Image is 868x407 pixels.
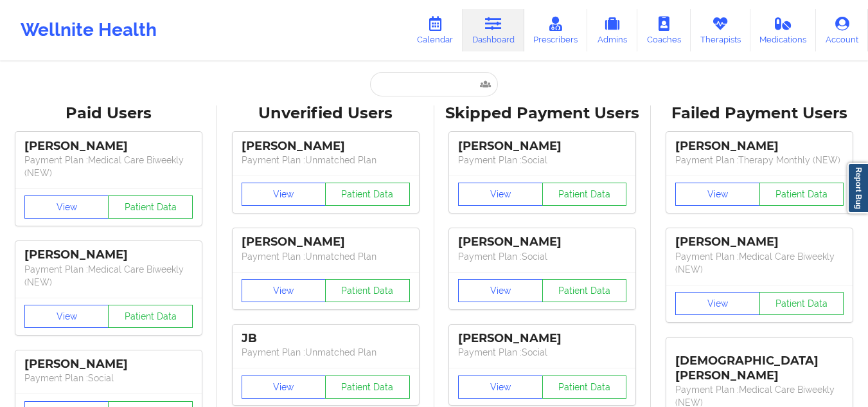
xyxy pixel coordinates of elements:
button: View [675,183,760,206]
button: Patient Data [542,375,627,399]
button: View [242,183,326,206]
p: Payment Plan : Medical Care Biweekly (NEW) [24,263,193,289]
button: Patient Data [325,279,410,302]
div: [DEMOGRAPHIC_DATA][PERSON_NAME] [675,344,844,383]
a: Report Bug [847,163,868,213]
a: Prescribers [524,9,588,51]
button: View [458,375,543,399]
div: [PERSON_NAME] [24,248,193,262]
p: Payment Plan : Social [458,154,626,167]
button: View [24,305,109,328]
p: Payment Plan : Social [24,372,193,384]
a: Dashboard [463,9,524,51]
div: JB [242,331,410,346]
button: Patient Data [325,183,410,206]
button: View [242,279,326,302]
div: [PERSON_NAME] [675,139,844,154]
a: Coaches [637,9,691,51]
div: [PERSON_NAME] [675,235,844,249]
button: Patient Data [759,292,844,315]
button: Patient Data [325,375,410,399]
div: [PERSON_NAME] [24,357,193,372]
p: Payment Plan : Therapy Monthly (NEW) [675,154,844,167]
button: View [24,195,109,219]
button: View [242,375,326,399]
a: Therapists [691,9,750,51]
p: Payment Plan : Medical Care Biweekly (NEW) [24,154,193,179]
a: Calendar [407,9,463,51]
a: Admins [587,9,637,51]
div: [PERSON_NAME] [24,139,193,154]
button: View [458,279,543,302]
p: Payment Plan : Medical Care Biweekly (NEW) [675,250,844,276]
div: Unverified Users [226,104,425,123]
div: [PERSON_NAME] [458,235,626,249]
button: Patient Data [542,279,627,302]
div: Failed Payment Users [660,104,859,123]
div: [PERSON_NAME] [458,331,626,346]
div: [PERSON_NAME] [242,235,410,249]
p: Payment Plan : Social [458,346,626,359]
p: Payment Plan : Unmatched Plan [242,250,410,263]
div: Skipped Payment Users [443,104,642,123]
div: Paid Users [9,104,208,123]
p: Payment Plan : Unmatched Plan [242,154,410,167]
p: Payment Plan : Unmatched Plan [242,346,410,359]
button: View [675,292,760,315]
div: [PERSON_NAME] [458,139,626,154]
div: [PERSON_NAME] [242,139,410,154]
a: Account [816,9,868,51]
button: Patient Data [759,183,844,206]
a: Medications [750,9,817,51]
button: View [458,183,543,206]
button: Patient Data [542,183,627,206]
button: Patient Data [108,195,193,219]
p: Payment Plan : Social [458,250,626,263]
button: Patient Data [108,305,193,328]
